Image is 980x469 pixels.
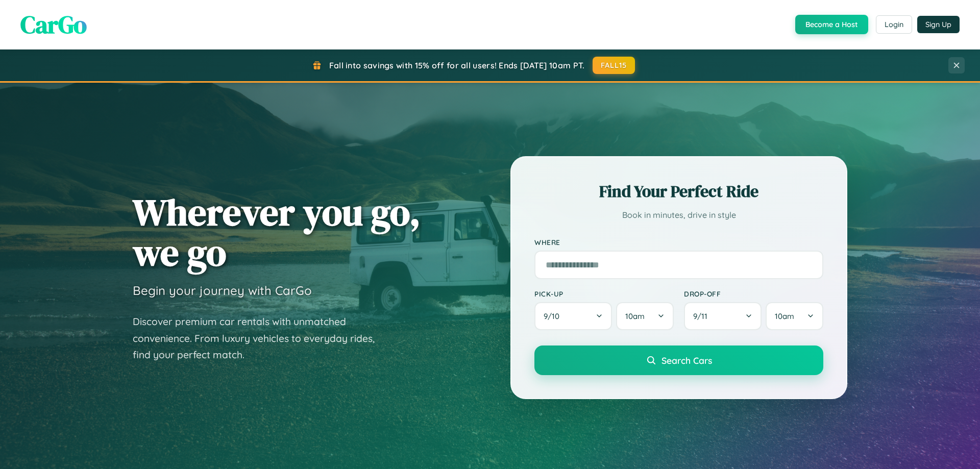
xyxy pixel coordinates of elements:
[795,15,868,34] button: Become a Host
[661,355,712,366] span: Search Cars
[20,8,87,41] span: CarGo
[917,16,960,33] button: Sign Up
[329,60,585,70] span: Fall into savings with 15% off for all users! Ends [DATE] 10am PT.
[534,289,674,298] label: Pick-up
[775,311,794,321] span: 10am
[534,208,823,223] p: Book in minutes, drive in style
[534,345,823,375] button: Search Cars
[766,302,823,330] button: 10am
[876,15,912,34] button: Login
[625,311,645,321] span: 10am
[133,283,312,298] h3: Begin your journey with CarGo
[616,302,674,330] button: 10am
[693,311,713,321] span: 9 / 11
[133,313,388,363] p: Discover premium car rentals with unmatched convenience. From luxury vehicles to everyday rides, ...
[544,311,565,321] span: 9 / 10
[534,302,612,330] button: 9/10
[684,289,823,298] label: Drop-off
[133,192,421,273] h1: Wherever you go, we go
[684,302,762,330] button: 9/11
[593,57,635,74] button: FALL15
[534,180,823,203] h2: Find Your Perfect Ride
[534,238,823,246] label: Where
